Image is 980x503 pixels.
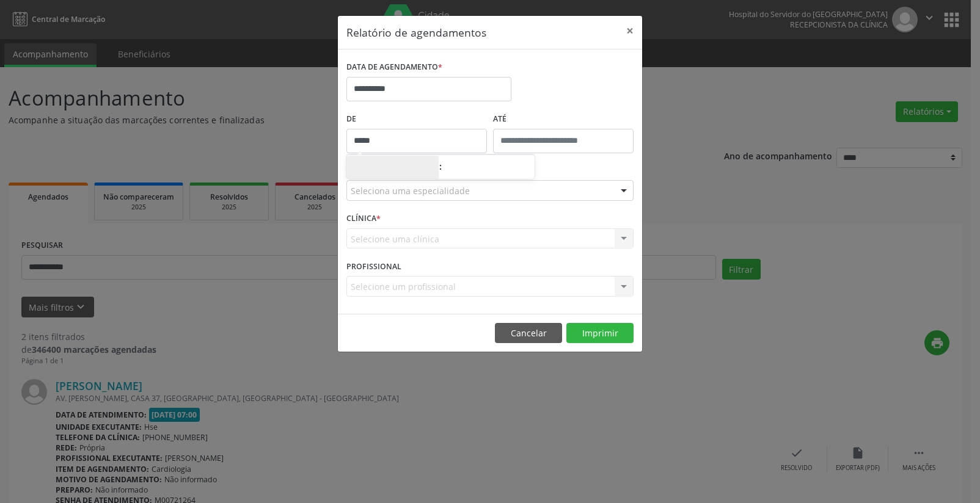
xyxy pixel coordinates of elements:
label: ATÉ [493,110,634,129]
button: Imprimir [566,323,634,344]
label: CLÍNICA [346,209,381,228]
input: Hour [346,156,439,180]
h5: Relatório de agendamentos [346,24,486,40]
button: Close [618,16,642,46]
label: PROFISSIONAL [346,257,401,276]
button: Cancelar [495,323,562,344]
label: DATA DE AGENDAMENTO [346,58,442,77]
span: : [439,154,442,179]
input: Minute [442,156,535,180]
span: Seleciona uma especialidade [351,184,470,197]
label: De [346,110,487,129]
